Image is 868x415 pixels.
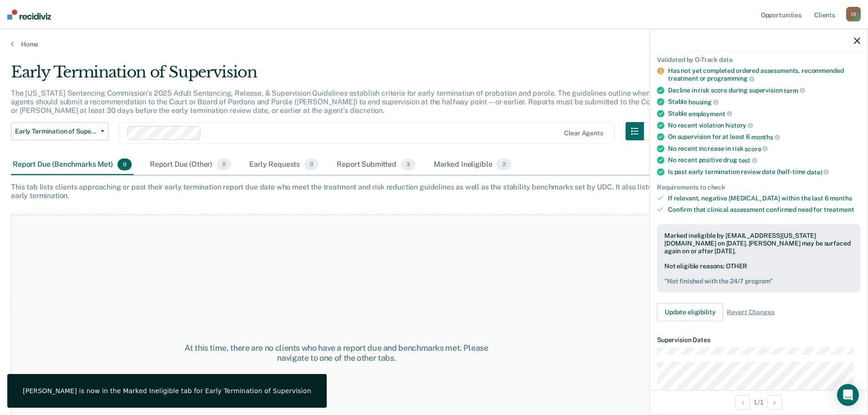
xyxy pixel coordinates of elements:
[11,183,857,200] div: This tab lists clients approaching or past their early termination report due date who meet the t...
[668,156,860,164] div: No recent positive drug
[174,343,499,363] div: At this time, there are no clients who have a report due and benchmarks met. Please navigate to o...
[739,157,757,164] span: test
[664,262,853,285] div: Not eligible reasons: OTHER
[784,87,805,94] span: term
[824,206,854,213] span: treatment
[657,56,860,63] div: Validated by O-Track data
[564,129,603,137] div: Clear agents
[668,206,860,214] div: Confirm that clinical assessment confirmed need for
[846,7,861,21] div: J S
[664,232,853,255] div: Marked ineligible by [EMAIL_ADDRESS][US_STATE][DOMAIN_NAME] on [DATE]. [PERSON_NAME] may be surfa...
[657,303,723,321] button: Update eligibility
[837,384,859,406] div: Open Intercom Messenger
[745,145,768,152] span: score
[668,67,860,82] div: Has not yet completed ordered assessments, recommended treatment or programming
[15,128,97,135] span: Early Termination of Supervision
[807,168,829,175] span: date)
[688,98,719,106] span: housing
[217,159,231,170] span: 0
[11,155,134,175] div: Report Due (Benchmarks Met)
[335,155,417,175] div: Report Submitted
[668,133,860,141] div: On supervision for at least 6
[7,10,51,20] img: Recidiviz
[725,122,753,129] span: history
[11,40,857,48] a: Home
[668,168,860,176] div: Is past early termination review date (half-time
[668,195,860,202] div: If relevant, negative [MEDICAL_DATA] within the last 6
[247,155,320,175] div: Early Requests
[668,144,860,153] div: No recent increase in risk
[11,63,662,89] div: Early Termination of Supervision
[668,98,860,106] div: Stable
[688,110,732,117] span: employment
[767,395,782,410] button: Next Opportunity
[650,390,868,414] div: 1 / 1
[118,159,132,170] span: 0
[148,155,233,175] div: Report Due (Other)
[657,336,860,343] dt: Supervision Dates
[668,86,860,94] div: Decline in risk score during supervision
[735,395,750,410] button: Previous Opportunity
[751,133,780,141] span: months
[664,277,853,285] pre: " Not finished with the 24/7 program "
[304,159,318,170] span: 0
[668,121,860,129] div: No recent violation
[727,308,774,316] span: Revert Changes
[668,110,860,118] div: Stable
[830,195,852,202] span: months
[401,159,416,170] span: 3
[11,89,659,115] p: The [US_STATE] Sentencing Commission’s 2025 Adult Sentencing, Release, & Supervision Guidelines e...
[657,183,860,191] div: Requirements to check
[23,387,311,395] div: [PERSON_NAME] is now in the Marked Ineligible tab for Early Termination of Supervision
[497,159,511,170] span: 2
[432,155,513,175] div: Marked Ineligible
